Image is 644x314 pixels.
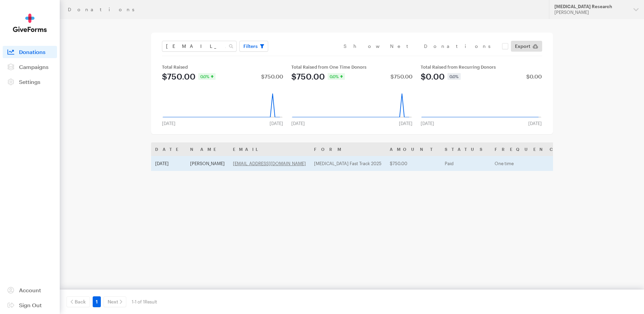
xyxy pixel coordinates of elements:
a: [EMAIL_ADDRESS][DOMAIN_NAME] [233,161,306,166]
td: [PERSON_NAME] [186,156,229,171]
span: Filters [243,42,258,50]
div: [DATE] [417,121,438,126]
div: 0.0% [198,73,216,80]
div: [DATE] [395,121,417,126]
a: Campaigns [3,61,57,73]
span: Settings [19,78,40,85]
td: Paid [441,156,491,171]
div: $750.00 [390,74,412,79]
th: Frequency [491,142,568,156]
img: GiveForms [13,14,47,32]
div: Total Raised from One Time Donors [291,64,412,70]
span: Campaigns [19,64,49,70]
span: Donations [19,49,45,55]
div: [MEDICAL_DATA] Research [554,4,628,10]
th: Form [310,142,386,156]
a: Export [511,41,542,52]
div: $750.00 [291,72,325,81]
div: $750.00 [162,72,196,81]
button: Filters [239,41,268,52]
span: Export [515,42,530,50]
div: Total Raised from Recurring Donors [421,64,542,70]
th: Name [186,142,229,156]
a: Account [3,284,57,296]
div: [DATE] [287,121,309,126]
td: $750.00 [386,156,441,171]
div: 1-1 of 1 [132,296,157,307]
div: [PERSON_NAME] [554,10,628,15]
td: One time [491,156,568,171]
div: $0.00 [526,74,542,79]
td: [MEDICAL_DATA] Fast Track 2025 [310,156,386,171]
div: 0.0% [328,73,345,80]
th: Date [151,142,186,156]
span: Result [145,299,157,304]
a: Donations [3,46,57,58]
div: 0.0% [447,73,461,80]
span: Account [19,287,41,293]
div: $750.00 [261,74,283,79]
input: Search Name & Email [162,41,237,52]
td: [DATE] [151,156,186,171]
span: Sign Out [19,302,42,308]
div: [DATE] [158,121,180,126]
th: Email [229,142,310,156]
a: Settings [3,76,57,88]
div: [DATE] [265,121,287,126]
a: Sign Out [3,299,57,311]
th: Status [441,142,491,156]
div: [DATE] [524,121,546,126]
div: $0.00 [421,72,445,81]
div: Total Raised [162,64,283,70]
th: Amount [386,142,441,156]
